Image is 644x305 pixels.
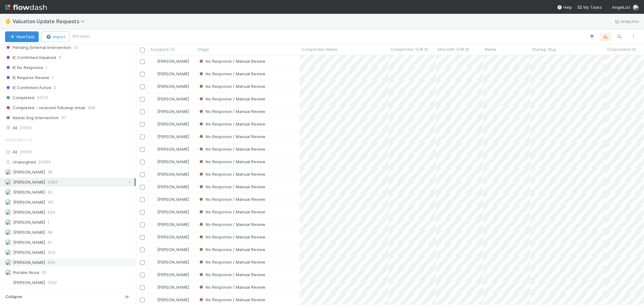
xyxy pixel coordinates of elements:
[157,59,189,64] span: [PERSON_NAME]
[151,184,156,189] img: avatar_d8fc9ee4-bd1b-4062-a2a8-84feb2d97839.png
[198,297,265,303] div: No Response / Manual Review
[58,54,61,62] span: 0
[157,285,189,290] span: [PERSON_NAME]
[151,171,189,177] div: [PERSON_NAME]
[13,220,45,225] span: [PERSON_NAME]
[5,54,56,62] span: IE Confirmed Impaired
[13,190,45,195] span: [PERSON_NAME]
[157,197,189,202] span: [PERSON_NAME]
[150,46,175,52] span: Assigned To
[151,259,189,265] div: [PERSON_NAME]
[151,285,156,290] img: avatar_d8fc9ee4-bd1b-4062-a2a8-84feb2d97839.png
[47,178,58,186] span: 2383
[157,272,189,277] span: [PERSON_NAME]
[198,272,265,277] span: No Response / Manual Review
[157,260,189,265] span: [PERSON_NAME]
[47,249,55,256] span: 323
[5,2,47,13] img: logo-inverted-e16ddd16eac7371096b0.svg
[157,209,189,214] span: [PERSON_NAME]
[140,222,145,227] input: Toggle Row Selected
[5,158,134,166] div: Unassigned
[198,134,265,139] span: No Response / Manual Review
[151,297,156,302] img: avatar_d8fc9ee4-bd1b-4062-a2a8-84feb2d97839.png
[198,109,265,114] span: No Response / Manual Review
[197,46,209,52] span: Stage
[198,297,265,302] span: No Response / Manual Review
[157,222,189,227] span: [PERSON_NAME]
[5,114,59,122] span: Needs Eng Intervention
[151,121,189,127] div: [PERSON_NAME]
[151,234,156,239] img: avatar_d8fc9ee4-bd1b-4062-a2a8-84feb2d97839.png
[151,172,156,177] img: avatar_d8fc9ee4-bd1b-4062-a2a8-84feb2d97839.png
[198,246,265,253] div: No Response / Manual Review
[157,159,189,164] span: [PERSON_NAME]
[151,83,189,89] div: [PERSON_NAME]
[72,34,90,39] small: 294 tasks
[5,189,11,195] img: avatar_e5ec2f5b-afc7-4357-8cf1-2139873d70b1.png
[47,259,55,266] span: 654
[198,83,265,89] div: No Response / Manual Review
[198,209,265,214] span: No Response / Manual Review
[198,209,265,215] div: No Response / Manual Review
[198,284,265,290] div: No Response / Manual Review
[557,4,572,10] div: Help
[151,197,156,202] img: avatar_d8fc9ee4-bd1b-4062-a2a8-84feb2d97839.png
[140,160,145,164] input: Toggle Row Selected
[198,158,265,165] div: No Response / Manual Review
[151,234,189,240] div: [PERSON_NAME]
[151,84,156,89] img: avatar_d8fc9ee4-bd1b-4062-a2a8-84feb2d97839.png
[151,71,189,77] div: [PERSON_NAME]
[140,97,145,102] input: Toggle Row Selected
[198,221,265,227] div: No Response / Manual Review
[157,234,189,239] span: [PERSON_NAME]
[47,208,55,216] span: 624
[151,271,189,278] div: [PERSON_NAME]
[13,260,45,265] span: [PERSON_NAME]
[157,184,189,189] span: [PERSON_NAME]
[13,210,45,215] span: [PERSON_NAME]
[151,96,156,101] img: avatar_d8fc9ee4-bd1b-4062-a2a8-84feb2d97839.png
[13,270,39,275] span: Ronalie Nova
[5,269,11,276] img: avatar_0d9988fd-9a15-4cc7-ad96-88feab9e0fa9.png
[151,184,189,190] div: [PERSON_NAME]
[13,250,45,255] span: [PERSON_NAME]
[47,188,53,196] span: 40
[5,294,22,300] span: Collapse
[140,122,145,127] input: Toggle Row Selected
[41,31,69,42] button: Import
[5,259,11,265] img: avatar_5106bb14-94e9-4897-80de-6ae81081f36d.png
[151,196,189,202] div: [PERSON_NAME]
[13,200,45,205] span: [PERSON_NAME]
[198,271,265,278] div: No Response / Manual Review
[151,59,156,64] img: avatar_d8fc9ee4-bd1b-4062-a2a8-84feb2d97839.png
[5,199,11,205] img: avatar_d7f67417-030a-43ce-a3ce-a315a3ccfd08.png
[198,96,265,102] div: No Response / Manual Review
[5,84,51,92] span: IE Confirmed Active
[198,222,265,227] span: No Response / Manual Review
[151,247,156,252] img: avatar_d8fc9ee4-bd1b-4062-a2a8-84feb2d97839.png
[302,46,337,52] span: Comptroller Name
[13,18,88,24] span: Valuation Update Requests
[151,222,156,227] img: avatar_d8fc9ee4-bd1b-4062-a2a8-84feb2d97839.png
[151,133,189,140] div: [PERSON_NAME]
[577,4,602,10] a: My Tasks
[577,5,602,10] span: My Tasks
[485,46,496,52] span: Name
[5,229,11,235] img: avatar_9ff82f50-05c7-4c71-8fc6-9a2e070af8b5.png
[198,121,265,126] span: No Response / Manual Review
[151,109,156,114] img: avatar_d8fc9ee4-bd1b-4062-a2a8-84feb2d97839.png
[140,185,145,190] input: Toggle Row Selected
[140,248,145,252] input: Toggle Row Selected
[438,46,469,52] span: Monolith VUR ID
[151,108,189,115] div: [PERSON_NAME]
[198,234,265,239] span: No Response / Manual Review
[5,209,11,215] img: avatar_1a1d5361-16dd-4910-a949-020dcd9f55a3.png
[5,279,11,286] img: avatar_cd4e5e5e-3003-49e5-bc76-fd776f359de9.png
[198,285,265,290] span: No Response / Manual Review
[151,246,189,253] div: [PERSON_NAME]
[5,148,134,156] div: All
[157,172,189,177] span: [PERSON_NAME]
[38,158,51,166] span: 20560
[5,169,11,175] img: avatar_00bac1b4-31d4-408a-a3b3-edb667efc506.png
[5,179,11,185] img: avatar_d8fc9ee4-bd1b-4062-a2a8-84feb2d97839.png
